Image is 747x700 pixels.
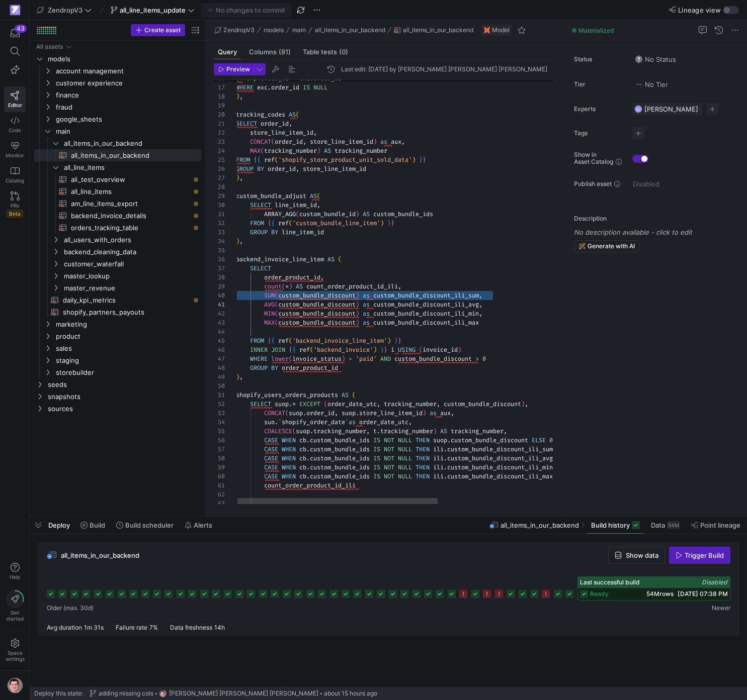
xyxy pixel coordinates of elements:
span: AS [289,111,296,119]
div: Press SPACE to select this row. [34,403,201,415]
button: Point lineage [687,517,745,534]
span: Data [651,521,665,529]
a: all_line_items​​​​​​​​​​ [34,185,201,197]
span: master_lookup [64,270,200,282]
span: SELECT [250,201,271,209]
button: models [261,24,286,36]
span: , [239,174,243,182]
span: ) [317,147,320,155]
span: backend_invoice_line_item [236,255,324,263]
span: , [320,273,324,281]
span: as [363,310,370,318]
span: { [268,219,271,227]
a: Editor [4,87,26,112]
span: ) [356,301,359,309]
span: as [363,291,370,299]
button: Last successful buildDisabledready54Mrows[DATE] 07:38 PM [577,576,730,601]
span: ready [590,590,609,597]
button: all_line_items_update [108,4,197,17]
span: Get started [6,610,24,622]
span: as [380,138,387,146]
span: GROUP [236,165,254,173]
span: custom_bundle_id [299,210,356,218]
div: Press SPACE to select this row. [34,210,201,222]
p: No description available - click to edit [574,228,743,236]
span: Monitor [6,152,24,158]
span: Build [90,521,105,529]
span: ref [278,219,289,227]
span: all_items_in_our_backend [403,27,473,34]
div: 19 [214,101,225,110]
span: ( [275,156,278,164]
button: Build history [587,517,644,534]
button: 43 [4,24,26,42]
span: Alerts [194,521,212,529]
span: main [292,27,306,34]
div: Press SPACE to select this row. [34,306,201,318]
span: store_line_item_id [303,165,366,173]
span: ref [264,156,275,164]
span: FROM [250,219,264,227]
span: SELECT [250,264,271,272]
span: , [313,129,317,137]
a: Code [4,112,26,137]
span: tracking_codes [236,111,285,119]
div: 35 [214,246,225,255]
a: shopify_partners_payouts​​​​​​​​​​ [34,306,201,318]
span: Trigger Build [685,551,724,559]
span: exc [257,83,268,91]
div: 42 [214,309,225,318]
div: Press SPACE to select this row. [34,101,201,113]
a: daily_kpi_metrics​​​​​​​​​​ [34,294,201,306]
span: { [271,219,275,227]
span: ( [289,219,292,227]
span: NULL [313,83,327,91]
span: ali_test_overview​​​​​​​​​​ [71,174,190,185]
span: snapshots [48,391,200,403]
span: { [257,156,261,164]
img: https://storage.googleapis.com/y42-prod-data-exchange/images/G2kHvxVlt02YItTmblwfhPy4mK5SfUxFU6Tr... [7,677,23,693]
span: ARRAY_AGG [264,210,296,218]
span: [DATE] 07:38 PM [678,590,728,597]
button: No statusNo Status [632,53,679,66]
span: seeds [48,379,200,390]
button: Show data [608,547,665,564]
img: No tier [635,80,643,88]
span: Catalog [6,177,24,183]
span: Experts [574,106,624,113]
span: } [419,156,423,164]
span: Help [9,574,21,580]
span: SELECT [236,120,257,128]
div: Press SPACE to select this row. [34,149,201,161]
span: store_line_item_id [250,129,313,137]
span: google_sheets [56,114,200,125]
span: custom_bundle_discount [278,301,356,309]
span: Beta [7,210,23,218]
button: all_items_in_our_backend [312,24,388,36]
div: 17 [214,83,225,92]
div: 36 [214,255,225,264]
img: https://storage.googleapis.com/y42-prod-data-exchange/images/qZXOSqkTtPuVcXVzF40oUlM07HVTwZXfPK0U... [10,5,20,15]
span: , [401,138,405,146]
span: IS [303,83,310,91]
a: ali_test_overview​​​​​​​​​​ [34,173,201,185]
span: ( [261,147,264,155]
span: } [423,156,426,164]
div: 27 [214,173,225,182]
button: Generate with AI [574,240,639,252]
span: custom_bundle_discount [278,310,356,318]
span: 'shopify_store_product_unit_sold_data' [278,156,412,164]
span: product [56,331,200,342]
div: 30 [214,201,225,210]
a: Catalog [4,162,26,187]
div: 38 [214,273,225,282]
a: am_line_items_export​​​​​​​​​​ [34,197,201,210]
span: ( [275,310,278,318]
span: order_id [268,165,296,173]
button: Build scheduler [112,517,178,534]
span: ( [338,255,342,263]
div: Press SPACE to select this row. [34,318,201,330]
span: Disabled [702,578,728,586]
button: adding missing colshttps://storage.googleapis.com/y42-prod-data-exchange/images/G2kHvxVlt02YItTmb... [87,687,380,700]
span: Generate with AI [588,243,635,250]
